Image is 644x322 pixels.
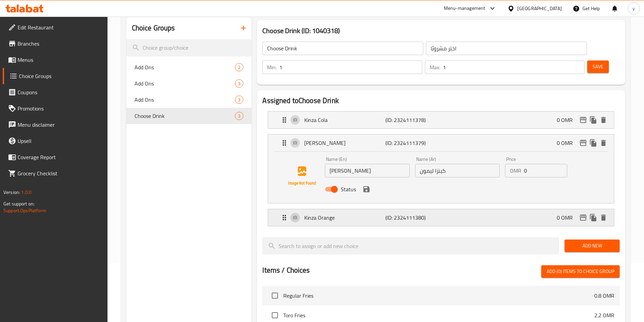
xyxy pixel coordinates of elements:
[570,242,614,250] span: Add New
[3,19,108,35] a: Edit Restaurant
[524,164,567,177] input: Please enter price
[557,214,578,222] p: 0 OMR
[517,5,562,12] div: [GEOGRAPHIC_DATA]
[126,92,252,108] div: Add Ons3
[557,116,578,124] p: 0 OMR
[3,188,20,197] span: Version:
[262,108,620,131] li: Expand
[3,52,108,68] a: Menus
[578,115,588,125] button: edit
[510,167,521,175] p: OMR
[262,206,620,229] li: Expand
[18,169,102,177] span: Grocery Checklist
[385,214,439,222] p: (ID: 2324111380)
[262,25,620,36] h3: Choose Drink (ID: 1040318)
[385,116,439,124] p: (ID: 2324111378)
[268,112,614,128] div: Expand
[18,56,102,64] span: Menus
[235,112,243,120] div: Choices
[588,115,598,125] button: duplicate
[280,154,324,198] img: Kinza Lemon
[444,4,485,13] div: Menu-management
[598,138,609,148] button: delete
[547,267,614,276] span: Add (0) items to choice group
[3,100,108,117] a: Promotions
[18,23,102,31] span: Edit Restaurant
[304,139,385,147] p: [PERSON_NAME]
[21,188,31,197] span: 1.0.0
[283,292,594,300] span: Regular Fries
[3,35,108,52] a: Branches
[3,84,108,100] a: Coupons
[262,96,620,106] h2: Assigned to Choose Drink
[126,59,252,75] div: Add Ons2
[268,134,614,151] div: Expand
[135,96,235,104] span: Add Ons
[594,311,614,319] p: 2.2 OMR
[3,133,108,149] a: Upsell
[262,131,620,206] li: ExpandKinza LemonName (En)Name (Ar)PriceOMRStatussave
[283,311,594,319] span: Toro Fries
[3,117,108,133] a: Menu disclaimer
[18,153,102,161] span: Coverage Report
[19,72,102,80] span: Choice Groups
[267,63,277,71] p: Min:
[235,80,243,87] span: 3
[325,164,409,177] input: Enter name En
[3,165,108,181] a: Grocery Checklist
[126,108,252,124] div: Choose Drink3
[594,292,614,300] p: 0.8 OMR
[587,60,609,73] button: Save
[578,213,588,223] button: edit
[3,149,108,165] a: Coverage Report
[132,23,175,33] h2: Choice Groups
[598,213,609,223] button: delete
[341,185,356,193] span: Status
[633,5,635,12] span: y
[18,40,102,48] span: Branches
[541,265,620,278] button: Add (0) items to choice group
[385,139,439,147] p: (ID: 2324111379)
[3,199,34,208] span: Get support on:
[18,104,102,113] span: Promotions
[3,68,108,84] a: Choice Groups
[235,113,243,119] span: 3
[3,206,46,215] a: Support.OpsPlatform
[268,209,614,226] div: Expand
[126,39,252,56] input: search
[361,184,372,194] button: save
[565,240,620,252] button: Add New
[18,88,102,96] span: Coupons
[557,139,578,147] p: 0 OMR
[588,138,598,148] button: duplicate
[126,75,252,92] div: Add Ons3
[588,213,598,223] button: duplicate
[430,63,440,71] p: Max:
[135,63,235,71] span: Add Ons
[235,97,243,103] span: 3
[262,237,559,254] input: search
[578,138,588,148] button: edit
[304,116,385,124] p: Kinza Cola
[415,164,500,177] input: Enter name Ar
[262,265,310,275] h2: Items / Choices
[598,115,609,125] button: delete
[304,214,385,222] p: Kinza Orange
[235,63,243,71] div: Choices
[235,96,243,104] div: Choices
[18,137,102,145] span: Upsell
[235,64,243,71] span: 2
[135,79,235,88] span: Add Ons
[18,121,102,129] span: Menu disclaimer
[593,63,603,71] span: Save
[135,112,235,120] span: Choose Drink
[268,289,282,303] span: Select choice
